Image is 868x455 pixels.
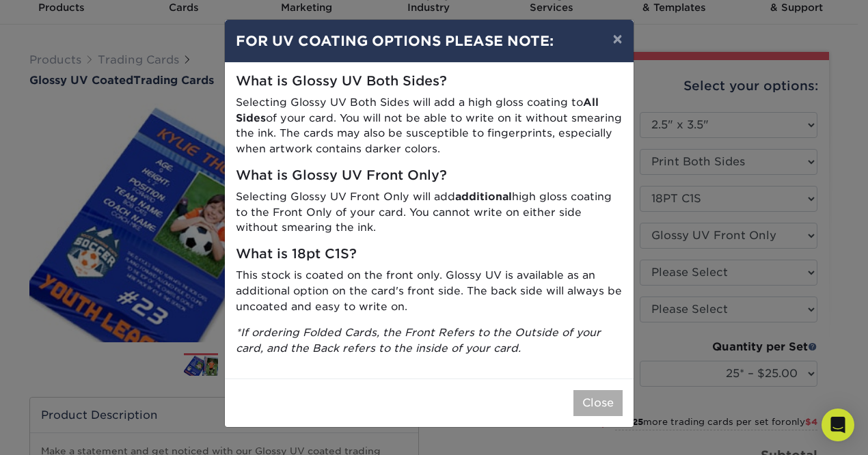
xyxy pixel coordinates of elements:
p: This stock is coated on the front only. Glossy UV is available as an additional option on the car... [236,268,623,314]
strong: additional [455,190,512,203]
strong: All Sides [236,96,599,124]
button: Close [573,390,623,416]
p: Selecting Glossy UV Both Sides will add a high gloss coating to of your card. You will not be abl... [236,95,623,157]
i: *If ordering Folded Cards, the Front Refers to the Outside of your card, and the Back refers to t... [236,326,601,355]
p: Selecting Glossy UV Front Only will add high gloss coating to the Front Only of your card. You ca... [236,189,623,236]
h5: What is 18pt C1S? [236,247,623,262]
h5: What is Glossy UV Both Sides? [236,74,623,89]
h4: FOR UV COATING OPTIONS PLEASE NOTE: [236,31,623,51]
h5: What is Glossy UV Front Only? [236,168,623,184]
button: × [601,20,633,58]
div: Open Intercom Messenger [822,409,854,441]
